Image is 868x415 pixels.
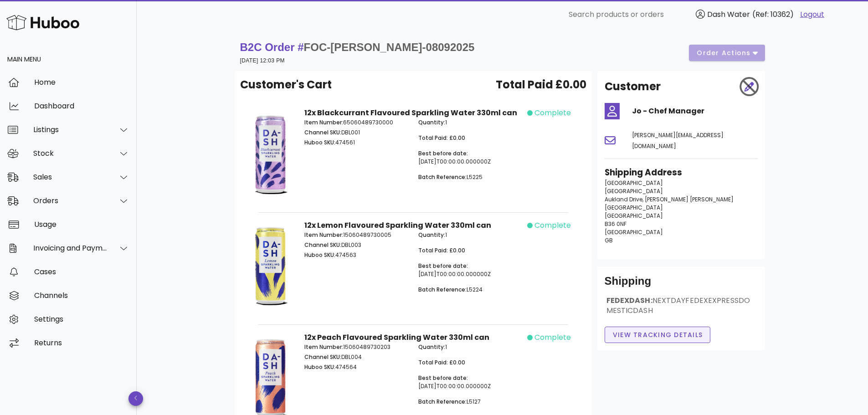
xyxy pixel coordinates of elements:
img: Product Image [247,108,293,200]
button: View Tracking details [605,327,711,343]
div: Orders [33,196,108,205]
p: DBL003 [304,241,408,249]
p: 1 [418,343,522,351]
span: complete [534,332,571,343]
p: 15060489730005 [304,231,408,239]
span: (Ref: 10362) [752,9,794,20]
span: [GEOGRAPHIC_DATA] [605,179,663,187]
div: Listings [33,125,108,134]
p: 474561 [304,138,408,147]
img: Huboo Logo [6,13,79,32]
span: GB [605,236,613,244]
div: Returns [34,338,129,347]
span: Channel SKU: [304,128,341,136]
h4: Jo - Chef Manager [632,106,758,117]
span: [GEOGRAPHIC_DATA] [605,212,663,220]
strong: B2C Order # [240,41,475,53]
span: Huboo SKU: [304,363,335,371]
span: [GEOGRAPHIC_DATA] [605,187,663,195]
strong: 12x Lemon Flavoured Sparkling Water 330ml can [304,220,491,231]
span: Huboo SKU: [304,251,335,259]
span: Quantity: [418,343,445,351]
h2: Customer [605,78,661,95]
p: 1 [418,231,522,239]
p: [DATE]T00:00:00.000000Z [418,374,522,390]
span: Batch Reference: [418,173,467,181]
span: Customer's Cart [240,77,332,93]
strong: 12x Peach Flavoured Sparkling Water 330ml can [304,332,489,343]
p: 1 [418,118,522,127]
strong: 12x Blackcurrant Flavoured Sparkling Water 330ml can [304,108,517,118]
span: B36 0NF [605,220,627,228]
span: Huboo SKU: [304,138,335,146]
p: 65060489730000 [304,118,408,127]
p: L5224 [418,286,522,294]
span: Aukland Drive, [PERSON_NAME] [PERSON_NAME] [605,195,734,203]
p: 474564 [304,363,408,371]
span: [GEOGRAPHIC_DATA] [605,228,663,236]
div: Stock [33,149,108,158]
div: Cases [34,267,129,276]
span: Total Paid: £0.00 [418,359,465,366]
div: Shipping [605,274,758,296]
p: 15060489730203 [304,343,408,351]
span: Total Paid: £0.00 [418,134,465,142]
p: DBL001 [304,128,408,137]
span: NEXTDAYFEDEXEXPRESSDOMESTICDASH [606,295,750,316]
span: Total Paid: £0.00 [418,246,465,254]
span: Quantity: [418,231,445,239]
span: Best before date: [418,374,468,382]
span: Batch Reference: [418,398,467,405]
span: Dash Water [707,9,750,20]
div: Settings [34,315,129,323]
img: Product Image [247,220,293,313]
h3: Shipping Address [605,166,758,179]
a: Logout [800,9,824,20]
span: Best before date: [418,262,468,270]
span: [PERSON_NAME][EMAIL_ADDRESS][DOMAIN_NAME] [632,131,724,150]
p: 474563 [304,251,408,259]
div: Sales [33,173,108,181]
div: Invoicing and Payments [33,244,108,252]
div: Usage [34,220,129,229]
span: complete [534,108,571,118]
p: DBL004 [304,353,408,361]
span: Best before date: [418,149,468,157]
span: Batch Reference: [418,286,467,293]
div: Channels [34,291,129,300]
span: Item Number: [304,118,343,126]
div: FEDEXDASH: [605,296,758,323]
span: FOC-[PERSON_NAME]-08092025 [304,41,475,53]
p: L5225 [418,173,522,181]
p: [DATE]T00:00:00.000000Z [418,262,522,278]
span: Item Number: [304,231,343,239]
p: [DATE]T00:00:00.000000Z [418,149,522,166]
span: Channel SKU: [304,353,341,361]
div: Dashboard [34,102,129,110]
span: Item Number: [304,343,343,351]
div: Home [34,78,129,87]
span: Channel SKU: [304,241,341,249]
span: [GEOGRAPHIC_DATA] [605,204,663,211]
p: L5127 [418,398,522,406]
span: Quantity: [418,118,445,126]
span: View Tracking details [612,330,703,340]
span: complete [534,220,571,231]
small: [DATE] 12:03 PM [240,57,285,64]
span: Total Paid £0.00 [496,77,586,93]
